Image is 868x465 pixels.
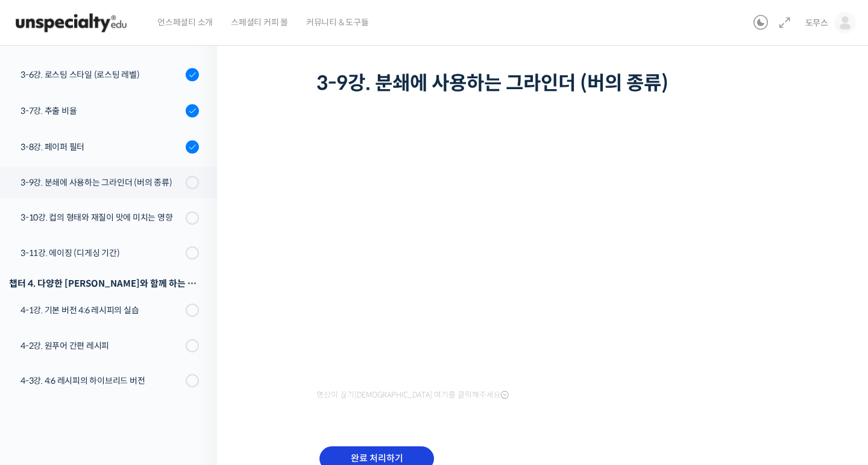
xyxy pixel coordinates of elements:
div: 3-8강. 페이퍼 필터 [20,140,182,154]
h1: 3-9강. 분쇄에 사용하는 그라인더 (버의 종류) [316,72,775,95]
div: 3-11강. 에이징 (디게싱 기간) [20,246,182,260]
span: 설정 [186,383,201,393]
div: 3-6강. 로스팅 스타일 (로스팅 레벨) [20,68,182,81]
div: 3-7강. 추출 비율 [20,104,182,117]
div: 4-3강. 4:6 레시피의 하이브리드 버전 [20,374,182,387]
span: 홈 [38,383,45,393]
span: 영상이 끊기[DEMOGRAPHIC_DATA] 여기를 클릭해주세요 [316,390,509,400]
a: 홈 [4,365,80,395]
div: 챕터 4. 다양한 [PERSON_NAME]와 함께 하는 실전 브루잉 [9,275,199,292]
a: 대화 [80,365,156,395]
span: 대화 [110,384,125,393]
div: 3-9강. 분쇄에 사용하는 그라인더 (버의 종류) [20,176,182,189]
div: 4-1강. 기본 버전 4:6 레시피의 실습 [20,304,182,317]
div: 3-10강. 컵의 형태와 재질이 맛에 미치는 영향 [20,211,182,224]
div: 4-2강. 원푸어 간편 레시피 [20,339,182,352]
a: 설정 [156,365,231,395]
span: 도무스 [805,17,828,28]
